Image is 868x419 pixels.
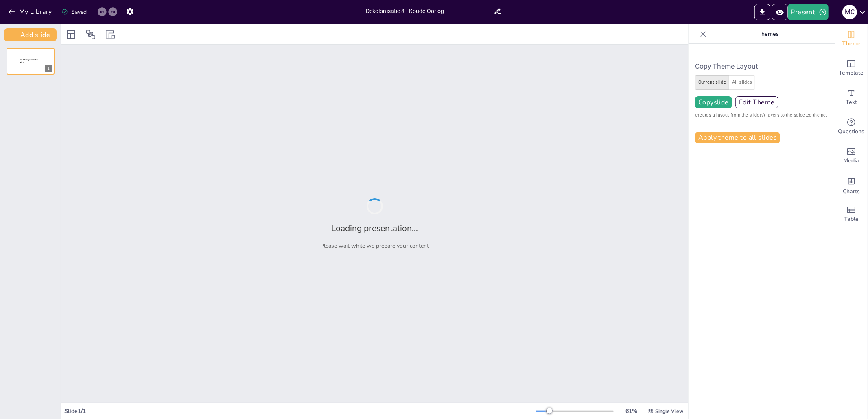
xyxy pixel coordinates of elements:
[64,28,77,41] div: Layout
[695,132,780,143] button: Apply theme to all slides
[331,222,418,234] h2: Loading presentation...
[710,24,827,44] p: Themes
[6,5,55,18] button: My Library
[655,408,683,415] span: Single View
[835,200,868,229] div: Add a table
[842,39,861,48] span: Theme
[695,96,732,108] button: Copyslide
[366,5,494,17] input: Insert title
[844,215,859,224] span: Table
[695,60,829,72] h6: Copy Theme Layout
[788,4,829,20] button: Present
[61,8,87,16] div: Saved
[695,112,829,119] span: Creates a layout from the slide(s) layers to the selected theme.
[4,28,57,41] button: Add slide
[64,407,536,415] div: Slide 1 / 1
[835,171,868,200] div: Add charts and graphs
[622,407,641,415] div: 61 %
[320,242,429,250] p: Please wait while we prepare your content
[843,187,860,196] span: Charts
[844,156,859,165] span: Media
[714,99,729,106] u: slide
[839,69,864,78] span: Template
[45,65,52,72] div: 1
[835,83,868,112] div: Add text boxes
[754,4,770,20] button: Export to PowerPoint
[846,98,857,107] span: Text
[104,28,116,41] div: Resize presentation
[695,75,829,90] div: create layout
[772,4,788,20] button: Preview Presentation
[842,5,857,19] div: M C
[835,24,868,54] div: Change the overall theme
[7,48,55,75] div: 1
[695,75,729,90] button: current slide
[735,96,778,108] button: Edit Theme
[729,75,755,90] button: all slides
[20,59,38,63] span: Sendsteps presentation editor
[86,30,96,39] span: Position
[842,4,857,20] button: M C
[838,127,865,136] span: Questions
[835,141,868,171] div: Add images, graphics, shapes or video
[835,54,868,83] div: Add ready made slides
[835,112,868,141] div: Get real-time input from your audience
